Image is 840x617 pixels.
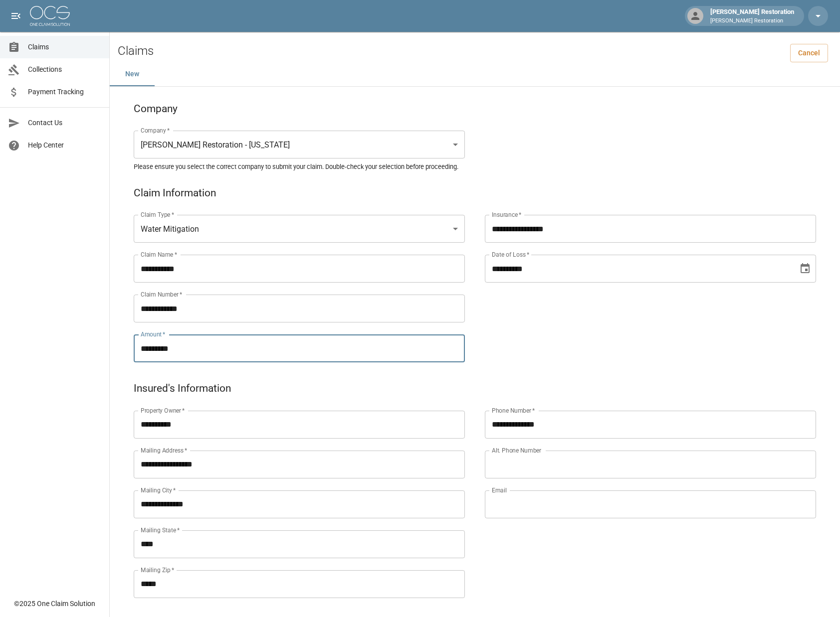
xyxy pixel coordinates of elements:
span: Contact Us [28,118,101,128]
label: Amount [141,330,166,338]
label: Insurance [492,210,521,219]
div: [PERSON_NAME] Restoration - [US_STATE] [134,131,465,158]
label: Mailing Zip [141,566,175,574]
p: [PERSON_NAME] Restoration [710,17,794,25]
span: Collections [28,64,101,75]
label: Claim Name [141,250,177,259]
div: © 2025 One Claim Solution [14,599,95,609]
div: dynamic tabs [110,62,840,86]
span: Payment Tracking [28,87,101,97]
span: Claims [28,42,101,52]
div: Water Mitigation [134,215,465,243]
div: [PERSON_NAME] Restoration [706,7,798,25]
label: Email [492,486,507,494]
label: Mailing Address [141,446,187,455]
h2: Claims [118,44,154,58]
label: Mailing State [141,526,180,534]
button: open drawer [6,6,26,26]
span: Help Center [28,140,101,151]
button: Choose date, selected date is Jul 27, 2025 [795,259,815,279]
label: Claim Type [141,210,174,219]
img: ocs-logo-white-transparent.png [30,6,70,26]
label: Claim Number [141,290,182,299]
a: Cancel [790,44,828,62]
button: New [110,62,155,86]
label: Phone Number [492,406,535,415]
label: Property Owner [141,406,185,415]
h5: Please ensure you select the correct company to submit your claim. Double-check your selection be... [134,162,816,171]
label: Mailing City [141,486,176,494]
label: Date of Loss [492,250,529,259]
label: Alt. Phone Number [492,446,541,455]
label: Company [141,126,170,135]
